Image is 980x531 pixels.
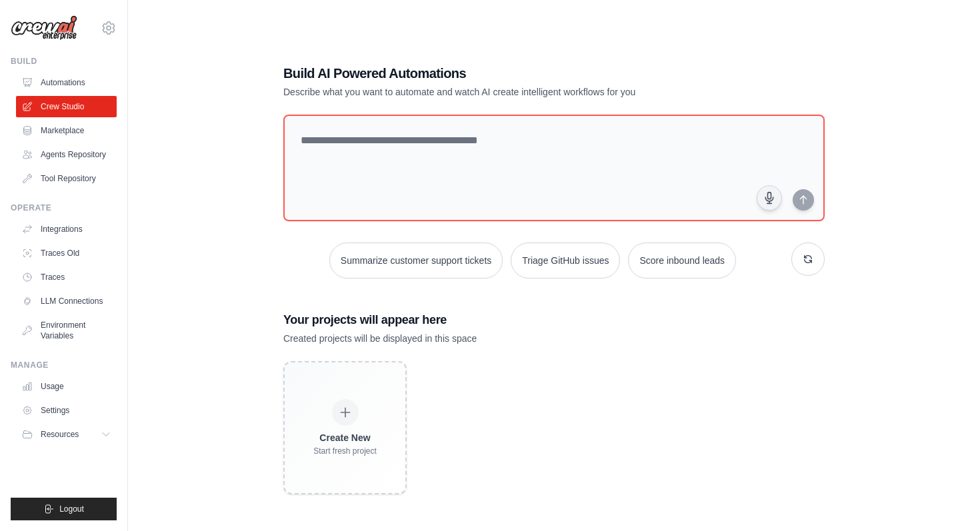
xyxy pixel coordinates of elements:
[16,144,117,165] a: Agents Repository
[11,203,117,213] div: Operate
[41,429,79,440] span: Resources
[791,243,825,276] button: Get new suggestions
[757,185,782,211] button: Click to speak your automation idea
[16,314,117,346] a: Environment Variables
[11,15,77,41] img: Logo
[628,243,736,278] button: Score inbound leads
[16,243,117,264] a: Traces Old
[59,504,84,514] span: Logout
[11,498,117,520] button: Logout
[16,72,117,93] a: Automations
[16,219,117,240] a: Integrations
[16,168,117,189] a: Tool Repository
[313,446,377,456] div: Start fresh project
[283,64,731,83] h1: Build AI Powered Automations
[283,310,825,329] h3: Your projects will appear here
[283,85,731,99] p: Describe what you want to automate and watch AI create intelligent workflows for you
[16,120,117,141] a: Marketplace
[11,360,117,370] div: Manage
[11,56,117,67] div: Build
[511,243,620,278] button: Triage GitHub issues
[283,332,825,345] p: Created projects will be displayed in this space
[16,266,117,288] a: Traces
[313,431,377,444] div: Create New
[16,400,117,421] a: Settings
[16,424,117,445] button: Resources
[16,96,117,117] a: Crew Studio
[16,376,117,397] a: Usage
[16,290,117,312] a: LLM Connections
[329,243,503,278] button: Summarize customer support tickets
